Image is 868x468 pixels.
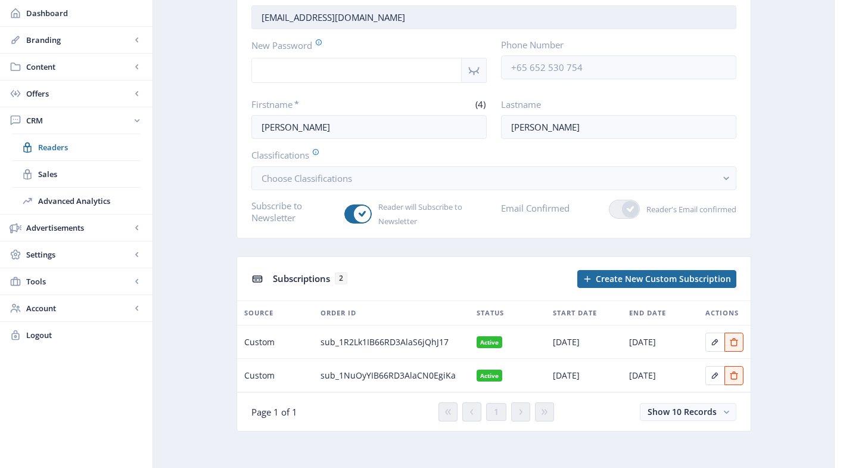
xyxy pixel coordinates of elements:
[474,98,487,110] span: (4)
[321,306,356,320] span: Order ID
[705,306,739,320] span: Actions
[501,98,727,110] label: Lastname
[501,55,736,79] input: +65 652 530 754
[335,272,347,284] span: 2
[26,114,131,126] span: CRM
[26,222,131,234] span: Advertisements
[26,61,131,73] span: Content
[12,188,141,214] a: Advanced Analytics
[570,270,736,288] a: New page
[629,368,656,383] span: [DATE]
[38,141,141,153] span: Readers
[251,200,335,224] label: Subscribe to Newsletter
[640,202,736,216] span: Reader's Email confirmed
[38,168,141,180] span: Sales
[705,368,724,380] a: Edit page
[494,407,499,417] span: 1
[244,368,275,383] span: Custom
[553,306,597,320] span: Start Date
[251,148,727,162] label: Classifications
[273,272,330,284] span: Subscriptions
[38,195,141,207] span: Advanced Analytics
[553,335,580,349] span: [DATE]
[372,200,487,228] span: Reader will Subscribe to Newsletter
[262,172,352,184] span: Choose Classifications
[477,370,503,382] nb-badge: Active
[251,39,477,52] label: New Password
[640,403,736,421] button: Show 10 Records
[596,274,731,284] span: Create New Custom Subscription
[251,98,365,110] label: Firstname
[501,115,736,139] input: Enter reader’s lastname
[12,161,141,187] a: Sales
[26,34,131,46] span: Branding
[251,406,297,418] span: Page 1 of 1
[251,115,487,139] input: Enter reader’s firstname
[26,302,131,314] span: Account
[251,5,736,29] input: Enter reader’s email
[26,88,131,100] span: Offers
[501,200,570,216] label: Email Confirmed
[26,275,131,287] span: Tools
[26,329,143,341] span: Logout
[321,335,449,349] span: sub_1R2Lk1IB66RD3AlaS6jQhJ17
[477,306,504,320] span: Status
[12,134,141,160] a: Readers
[321,368,456,383] span: sub_1NuOyYIB66RD3AlaCN0EgiKa
[553,368,580,383] span: [DATE]
[629,306,666,320] span: End Date
[244,335,275,349] span: Custom
[501,39,727,51] label: Phone Number
[724,368,743,380] a: Edit page
[486,403,506,421] button: 1
[237,256,751,432] app-collection-view: Subscriptions
[648,406,717,417] span: Show 10 Records
[462,58,487,83] nb-icon: Show password
[244,306,273,320] span: Source
[26,249,131,261] span: Settings
[251,166,736,190] button: Choose Classifications
[577,270,736,288] button: Create New Custom Subscription
[724,335,743,346] a: Edit page
[26,7,143,19] span: Dashboard
[705,335,724,346] a: Edit page
[477,336,503,348] nb-badge: Active
[629,335,656,349] span: [DATE]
